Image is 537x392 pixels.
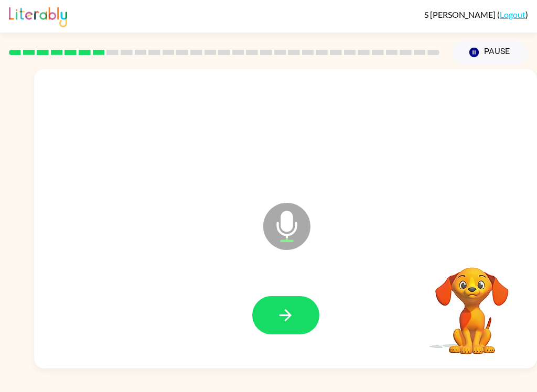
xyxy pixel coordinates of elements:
[452,40,528,64] button: Pause
[424,9,528,19] div: ( )
[420,251,524,356] video: Your browser must support playing .mp4 files to use Literably. Please try using another browser.
[500,9,525,19] a: Logout
[424,9,497,19] span: S [PERSON_NAME]
[9,4,67,27] img: Literably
